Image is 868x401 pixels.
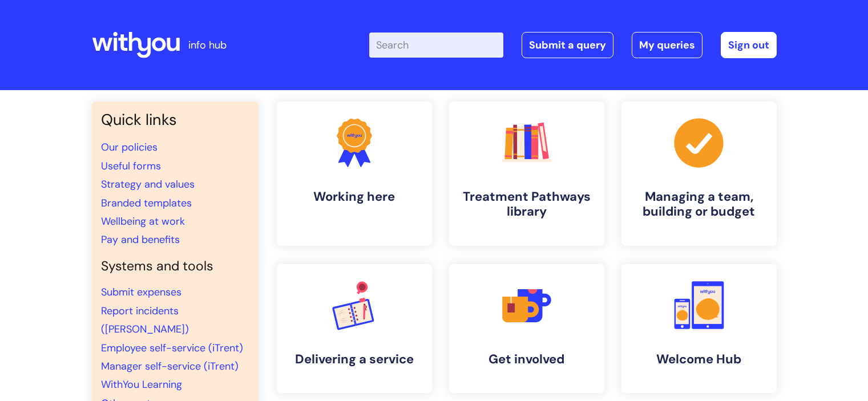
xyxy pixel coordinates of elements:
[286,189,423,204] h4: Working here
[369,33,503,58] input: Search
[101,285,181,299] a: Submit expenses
[286,352,423,367] h4: Delivering a service
[458,352,595,367] h4: Get involved
[101,159,161,173] a: Useful forms
[101,378,182,391] a: WithYou Learning
[721,32,777,58] a: Sign out
[621,264,777,393] a: Welcome Hub
[101,258,249,274] h4: Systems and tools
[277,264,432,393] a: Delivering a service
[631,352,768,367] h4: Welcome Hub
[277,102,432,246] a: Working here
[101,177,195,191] a: Strategy and values
[101,304,189,336] a: Report incidents ([PERSON_NAME])
[458,189,595,220] h4: Treatment Pathways library
[631,189,768,220] h4: Managing a team, building or budget
[101,359,239,373] a: Manager self-service (iTrent)
[449,102,604,246] a: Treatment Pathways library
[621,102,777,246] a: Managing a team, building or budget
[101,341,243,355] a: Employee self-service (iTrent)
[369,32,777,58] div: | -
[449,264,604,393] a: Get involved
[101,140,158,154] a: Our policies
[101,214,185,228] a: Wellbeing at work
[188,36,227,54] p: info hub
[101,111,249,129] h3: Quick links
[522,32,613,58] a: Submit a query
[101,233,180,246] a: Pay and benefits
[101,196,192,210] a: Branded templates
[632,32,703,58] a: My queries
